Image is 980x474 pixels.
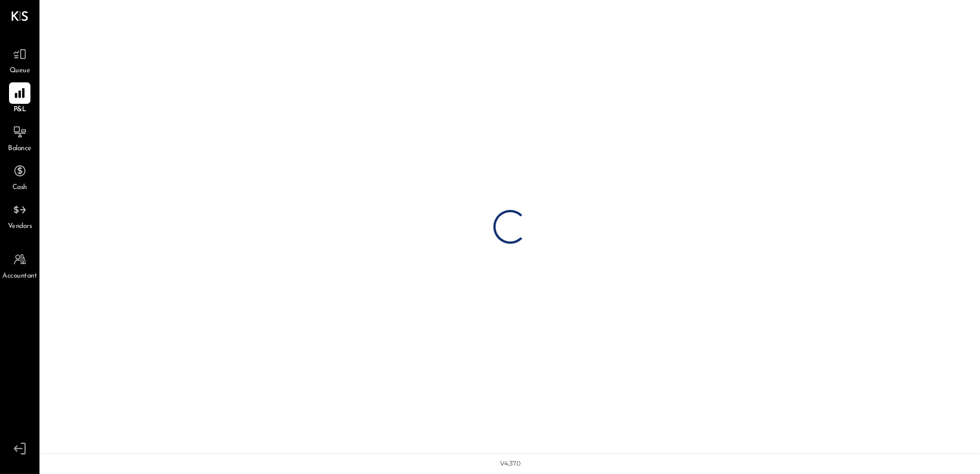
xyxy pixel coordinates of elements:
a: P&L [1,82,39,115]
span: Accountant [3,271,37,282]
a: Vendors [1,199,39,232]
span: P&L [14,105,27,115]
span: Queue [10,66,30,76]
div: v 4.37.0 [500,459,520,468]
a: Accountant [1,249,39,282]
span: Vendors [8,222,32,232]
a: Cash [1,160,39,193]
span: Cash [12,183,27,193]
a: Queue [1,43,39,76]
span: Balance [8,144,32,154]
a: Balance [1,121,39,154]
